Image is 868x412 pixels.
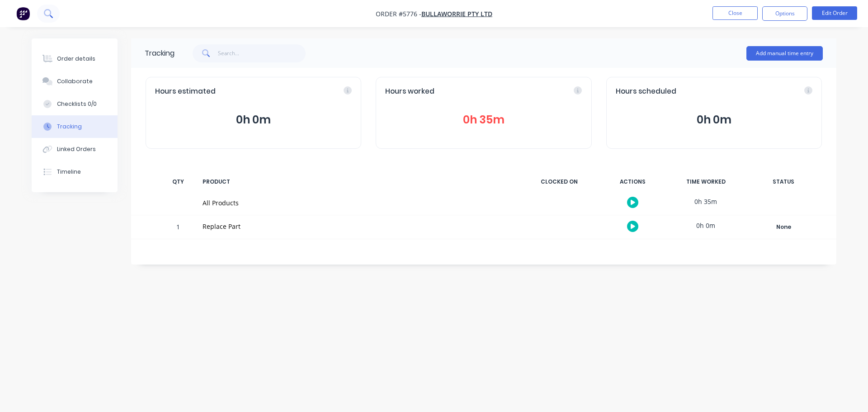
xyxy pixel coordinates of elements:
[616,111,812,128] button: 0h 0m
[385,86,434,97] span: Hours worked
[750,221,816,233] button: None
[203,198,514,208] div: All Products
[599,172,666,191] div: ACTIONS
[155,111,352,128] button: 0h 0m
[762,6,807,21] button: Options
[197,172,520,191] div: PRODUCT
[32,47,118,70] button: Order details
[376,9,421,18] span: Order #5776 -
[525,172,593,191] div: CLOCKED ON
[203,222,514,231] div: Replace Part
[57,55,95,63] div: Order details
[57,77,93,85] div: Collaborate
[812,6,857,20] button: Edit Order
[745,172,822,191] div: STATUS
[32,70,118,93] button: Collaborate
[32,161,118,183] button: Timeline
[57,123,82,131] div: Tracking
[385,111,582,128] button: 0h 35m
[57,168,81,176] div: Timeline
[155,86,216,97] span: Hours estimated
[32,138,118,161] button: Linked Orders
[32,93,118,115] button: Checklists 0/0
[16,7,30,20] img: Factory
[32,115,118,138] button: Tracking
[145,48,175,59] div: Tracking
[672,191,740,212] div: 0h 35m
[57,100,97,108] div: Checklists 0/0
[672,172,740,191] div: TIME WORKED
[218,44,306,62] input: Search...
[421,9,492,18] a: Bullaworrie Pty Ltd
[165,172,192,191] div: QTY
[746,46,823,61] button: Add manual time entry
[165,217,192,239] div: 1
[672,215,740,236] div: 0h 0m
[616,86,676,97] span: Hours scheduled
[712,6,758,20] button: Close
[57,145,96,153] div: Linked Orders
[751,221,816,233] div: None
